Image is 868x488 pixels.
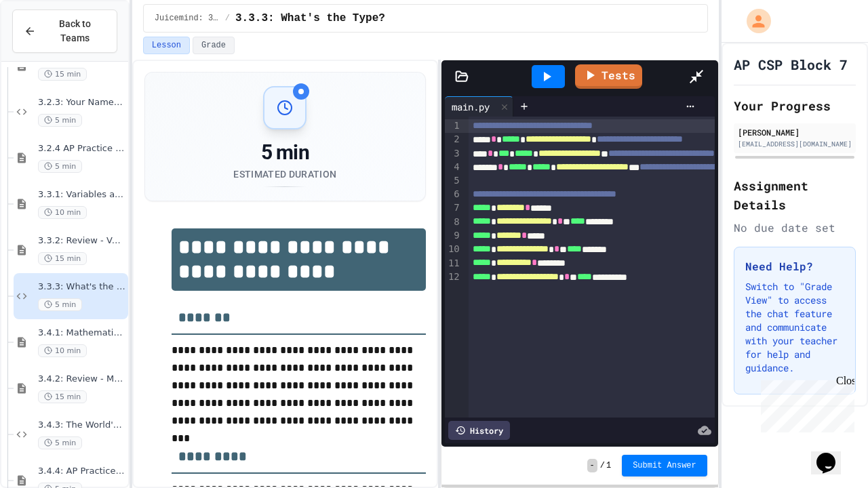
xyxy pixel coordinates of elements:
span: 3.2.3: Your Name and Favorite Movie [38,97,125,108]
span: 10 min [38,206,87,219]
span: 3.2.4 AP Practice - the DISPLAY Procedure [38,143,125,155]
div: main.py [445,96,513,117]
div: main.py [445,100,496,114]
span: Juicemind: 3.1.1-3.4.4 [155,13,220,24]
button: Grade [193,37,235,54]
span: 3.3.3: What's the Type? [38,281,125,293]
span: 15 min [38,252,87,265]
span: 3.4.2: Review - Mathematical Operators [38,373,125,385]
button: Lesson [143,37,190,54]
span: 3.4.3: The World's Worst Farmers Market [38,420,125,431]
div: 5 [445,174,462,188]
div: 11 [445,257,462,270]
span: 5 min [38,160,82,173]
span: 15 min [38,390,87,403]
span: 5 min [38,436,82,449]
div: 10 [445,243,462,256]
span: - [587,459,597,472]
iframe: chat widget [811,434,854,474]
div: 9 [445,229,462,243]
h3: Need Help? [745,258,844,274]
h2: Your Progress [734,96,856,115]
span: 3.3.2: Review - Variables and Data Types [38,235,125,247]
div: 1 [445,119,462,133]
div: No due date set [734,220,856,236]
div: 3 [445,147,462,161]
span: 3.4.4: AP Practice - Arithmetic Operators [38,466,125,477]
div: 7 [445,201,462,215]
div: [EMAIL_ADDRESS][DOMAIN_NAME] [738,139,852,149]
div: Chat with us now!Close [5,5,94,86]
div: 8 [445,216,462,229]
iframe: chat widget [755,375,854,432]
span: / [600,460,605,471]
span: 3.3.1: Variables and Data Types [38,189,125,201]
span: Back to Teams [44,17,106,45]
div: History [448,421,510,440]
div: [PERSON_NAME] [738,126,852,138]
span: Submit Answer [633,460,696,471]
span: 10 min [38,344,87,357]
span: 3.3.3: What's the Type? [235,10,385,26]
div: Estimated Duration [233,167,336,181]
span: 5 min [38,298,82,311]
div: 5 min [233,140,336,165]
span: 1 [606,460,611,471]
h1: AP CSP Block 7 [734,55,848,74]
p: Switch to "Grade View" to access the chat feature and communicate with your teacher for help and ... [745,280,844,375]
button: Back to Teams [12,9,117,53]
h2: Assignment Details [734,176,856,214]
div: 4 [445,161,462,174]
div: 12 [445,270,462,284]
button: Submit Answer [622,455,707,476]
div: My Account [732,5,774,37]
span: 3.4.1: Mathematical Operators [38,327,125,339]
span: / [225,13,230,24]
span: 5 min [38,114,82,127]
div: 6 [445,188,462,201]
div: 2 [445,133,462,146]
a: Tests [575,64,642,89]
span: 15 min [38,68,87,81]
